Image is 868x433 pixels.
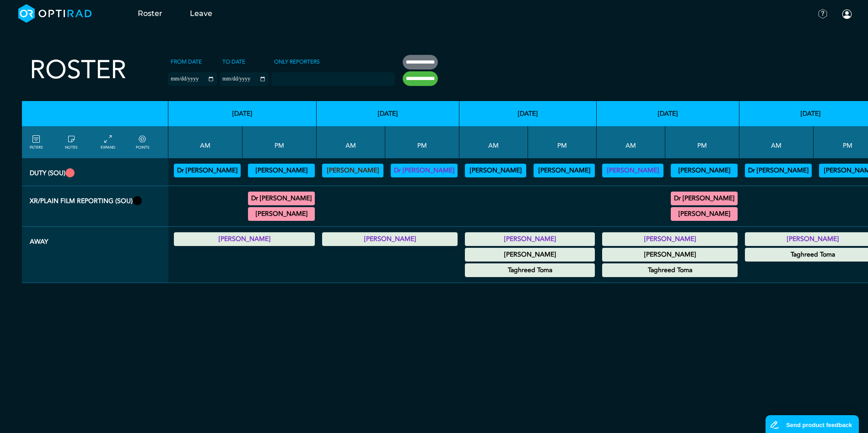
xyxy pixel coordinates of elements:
a: show/hide notes [65,134,77,150]
th: [DATE] [168,101,317,126]
label: Only Reporters [271,55,323,69]
summary: [PERSON_NAME] [672,165,736,176]
summary: [PERSON_NAME] [466,249,593,260]
th: [DATE] [459,101,597,126]
th: PM [528,126,597,158]
a: collapse/expand expected points [136,134,149,150]
th: PM [243,126,317,158]
th: XR/Plain Film Reporting (SOU) [22,186,168,227]
th: AM [168,126,243,158]
div: General XR 17:30 - 18:00 [248,207,315,221]
div: XR Paediatrics 16:00 - 17:00 [671,207,738,221]
div: Vetting 09:00 - 13:00 [322,164,383,177]
th: PM [665,126,739,158]
th: PM [385,126,459,158]
summary: Dr [PERSON_NAME] [175,165,239,176]
div: Vetting (30 PF Points) 13:00 - 17:00 [534,164,595,177]
div: Annual Leave 00:00 - 23:59 [465,232,595,246]
img: brand-opti-rad-logos-blue-and-white-d2f68631ba2948856bd03f2d395fb146ddc8fb01b4b6e9315ea85fa773367... [18,4,92,23]
a: collapse/expand entries [101,134,115,150]
summary: [PERSON_NAME] [604,249,736,260]
summary: [PERSON_NAME] [466,165,525,176]
div: Annual Leave 00:00 - 23:59 [174,232,315,246]
th: AM [597,126,665,158]
summary: [PERSON_NAME] [604,234,736,245]
summary: [PERSON_NAME] [466,234,593,245]
div: General XR 15:00 - 17:00 [248,192,315,205]
summary: Dr [PERSON_NAME] [392,165,456,176]
summary: [PERSON_NAME] [535,165,593,176]
label: To date [220,55,248,69]
div: General XR 12:00 - 14:00 [671,192,738,205]
div: Annual Leave 00:00 - 23:59 [465,263,595,277]
div: Vetting 09:00 - 13:00 [602,164,663,177]
summary: [PERSON_NAME] [604,165,662,176]
th: [DATE] [317,101,459,126]
summary: [PERSON_NAME] [323,165,382,176]
summary: [PERSON_NAME] [672,208,736,219]
summary: Taghreed Toma [466,265,593,276]
div: Vetting (30 PF Points) 13:00 - 17:00 [671,164,738,177]
input: null [272,74,318,82]
div: Annual Leave 00:00 - 23:59 [465,248,595,262]
label: From date [168,55,205,69]
summary: Taghreed Toma [604,265,736,276]
div: Annual Leave 00:00 - 23:59 [602,263,738,277]
summary: [PERSON_NAME] [249,208,313,219]
div: Vetting (30 PF Points) 13:00 - 17:00 [248,164,315,177]
h2: Roster [30,55,126,86]
a: FILTERS [30,134,43,150]
th: [DATE] [597,101,739,126]
th: AM [739,126,814,158]
div: Vetting 09:00 - 13:00 [174,164,241,177]
div: Vetting (30 PF Points) 09:00 - 13:00 [465,164,526,177]
summary: [PERSON_NAME] [323,234,456,245]
th: AM [459,126,528,158]
summary: Dr [PERSON_NAME] [672,193,736,204]
div: Annual Leave 00:00 - 23:59 [322,232,458,246]
div: Other Leave 00:00 - 23:59 [602,248,738,262]
div: Vetting (30 PF Points) 09:00 - 13:00 [745,164,812,177]
summary: Dr [PERSON_NAME] [249,193,313,204]
div: Vetting 13:00 - 17:00 [391,164,458,177]
th: AM [317,126,385,158]
summary: [PERSON_NAME] [249,165,313,176]
summary: Dr [PERSON_NAME] [746,165,810,176]
div: Annual Leave 00:00 - 23:59 [602,232,738,246]
th: Duty (SOU) [22,158,168,186]
summary: [PERSON_NAME] [175,234,313,245]
th: Away [22,227,168,283]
